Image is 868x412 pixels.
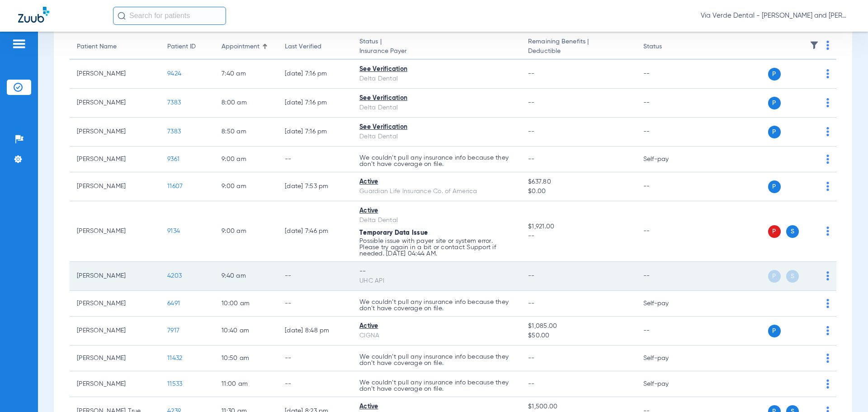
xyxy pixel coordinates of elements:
[278,89,352,118] td: [DATE] 7:16 PM
[352,34,521,60] th: Status |
[826,127,829,136] img: group-dot-blue.svg
[528,300,535,307] span: --
[167,156,179,162] span: 9361
[636,262,697,291] td: --
[70,118,160,147] td: [PERSON_NAME]
[18,7,49,23] img: Zuub Logo
[528,187,628,196] span: $0.00
[528,128,535,135] span: --
[278,147,352,172] td: --
[636,34,697,60] th: Status
[359,299,514,312] p: We couldn’t pull any insurance info because they don’t have coverage on file.
[636,118,697,147] td: --
[214,118,278,147] td: 8:50 AM
[214,262,278,291] td: 9:40 AM
[214,371,278,397] td: 11:00 AM
[528,156,535,162] span: --
[359,123,514,132] div: See Verification
[521,34,636,60] th: Remaining Benefits |
[167,355,182,361] span: 11432
[826,299,829,308] img: group-dot-blue.svg
[167,327,179,334] span: 7917
[359,65,514,74] div: See Verification
[810,41,819,50] img: filter.svg
[359,177,514,187] div: Active
[636,60,697,89] td: --
[70,89,160,118] td: [PERSON_NAME]
[167,381,182,387] span: 11533
[528,402,628,412] span: $1,500.00
[70,262,160,291] td: [PERSON_NAME]
[278,172,352,201] td: [DATE] 7:53 PM
[359,94,514,103] div: See Verification
[278,118,352,147] td: [DATE] 7:16 PM
[359,276,514,286] div: UHC API
[528,99,535,106] span: --
[359,267,514,276] div: --
[826,271,829,280] img: group-dot-blue.svg
[768,97,781,109] span: P
[826,98,829,107] img: group-dot-blue.svg
[167,71,181,77] span: 9424
[636,317,697,346] td: --
[359,354,514,366] p: We couldn’t pull any insurance info because they don’t have coverage on file.
[214,346,278,371] td: 10:50 AM
[826,41,829,50] img: group-dot-blue.svg
[285,42,345,52] div: Last Verified
[214,172,278,201] td: 9:00 AM
[214,201,278,262] td: 9:00 AM
[167,273,182,279] span: 4203
[786,270,799,283] span: S
[768,270,781,283] span: P
[214,89,278,118] td: 8:00 AM
[359,238,514,257] p: Possible issue with payer site or system error. Please try again in a bit or contact Support if n...
[70,60,160,89] td: [PERSON_NAME]
[528,177,628,187] span: $637.80
[278,262,352,291] td: --
[636,172,697,201] td: --
[70,317,160,346] td: [PERSON_NAME]
[636,371,697,397] td: Self-pay
[823,369,868,412] div: Chat Widget
[167,228,180,234] span: 9134
[768,225,781,238] span: P
[278,291,352,317] td: --
[826,155,829,164] img: group-dot-blue.svg
[528,222,628,232] span: $1,921.00
[528,47,628,56] span: Deductible
[70,291,160,317] td: [PERSON_NAME]
[77,42,117,52] div: Patient Name
[528,355,535,361] span: --
[768,180,781,193] span: P
[636,147,697,172] td: Self-pay
[768,68,781,81] span: P
[214,291,278,317] td: 10:00 AM
[528,273,535,279] span: --
[70,371,160,397] td: [PERSON_NAME]
[285,42,321,52] div: Last Verified
[528,381,535,387] span: --
[528,71,535,77] span: --
[118,12,126,20] img: Search Icon
[359,155,514,167] p: We couldn’t pull any insurance info because they don’t have coverage on file.
[70,346,160,371] td: [PERSON_NAME]
[528,331,628,341] span: $50.00
[826,227,829,236] img: group-dot-blue.svg
[528,232,628,241] span: --
[359,103,514,113] div: Delta Dental
[278,371,352,397] td: --
[167,128,181,135] span: 7383
[278,317,352,346] td: [DATE] 8:48 PM
[222,42,259,52] div: Appointment
[167,42,196,52] div: Patient ID
[636,291,697,317] td: Self-pay
[636,346,697,371] td: Self-pay
[359,402,514,412] div: Active
[77,42,153,52] div: Patient Name
[167,42,207,52] div: Patient ID
[786,225,799,238] span: S
[768,325,781,337] span: P
[826,354,829,363] img: group-dot-blue.svg
[12,38,26,49] img: hamburger-icon
[359,230,428,236] span: Temporary Data Issue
